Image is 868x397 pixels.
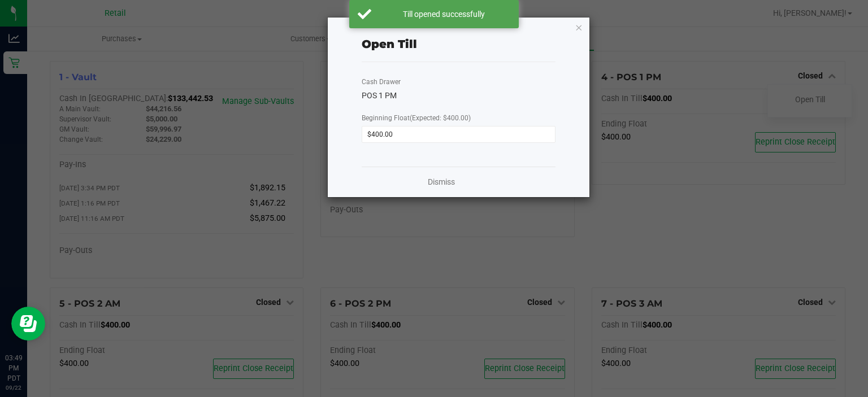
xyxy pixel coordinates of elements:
[362,36,417,53] div: Open Till
[377,8,510,20] div: Till opened successfully
[11,307,45,341] iframe: Resource center
[428,176,455,188] a: Dismiss
[410,114,471,122] span: (Expected: $400.00)
[362,90,555,102] div: POS 1 PM
[362,114,471,122] span: Beginning Float
[362,77,401,87] label: Cash Drawer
